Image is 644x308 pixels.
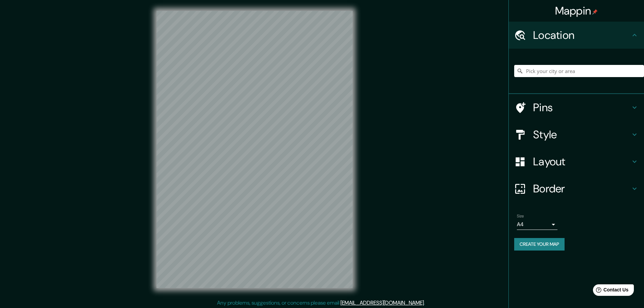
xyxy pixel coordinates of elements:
[592,9,598,15] img: pin-icon.png
[514,238,565,251] button: Create your map
[509,121,644,148] div: Style
[425,299,426,307] div: .
[584,282,637,301] iframe: Help widget launcher
[509,175,644,202] div: Border
[533,155,630,168] h4: Layout
[509,22,644,49] div: Location
[517,219,557,230] div: A4
[217,299,425,307] p: Any problems, suggestions, or concerns please email .
[509,94,644,121] div: Pins
[340,299,424,306] a: [EMAIL_ADDRESS][DOMAIN_NAME]
[426,299,427,307] div: .
[157,11,353,288] canvas: Map
[533,182,630,195] h4: Border
[514,65,644,77] input: Pick your city or area
[533,101,630,114] h4: Pins
[509,148,644,175] div: Layout
[517,213,524,219] label: Size
[555,4,598,18] h4: Mappin
[533,28,630,42] h4: Location
[533,128,630,141] h4: Style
